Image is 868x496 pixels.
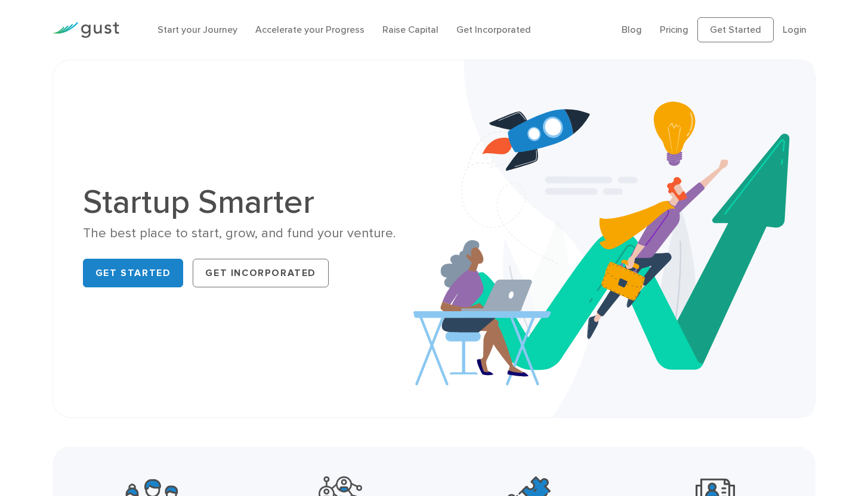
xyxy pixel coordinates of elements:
[52,22,119,38] img: Gust Logo
[697,17,774,42] a: Get Started
[83,185,425,219] h1: Startup Smarter
[783,24,807,35] a: Login
[622,24,642,35] a: Blog
[157,24,237,35] a: Start your Journey
[382,24,438,35] a: Raise Capital
[193,259,329,287] a: Get Incorporated
[660,24,688,35] a: Pricing
[413,60,816,417] img: Startup Smarter Hero
[83,225,425,242] div: The best place to start, grow, and fund your venture.
[83,259,184,287] a: Get Started
[255,24,365,35] a: Accelerate your Progress
[456,24,531,35] a: Get Incorporated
